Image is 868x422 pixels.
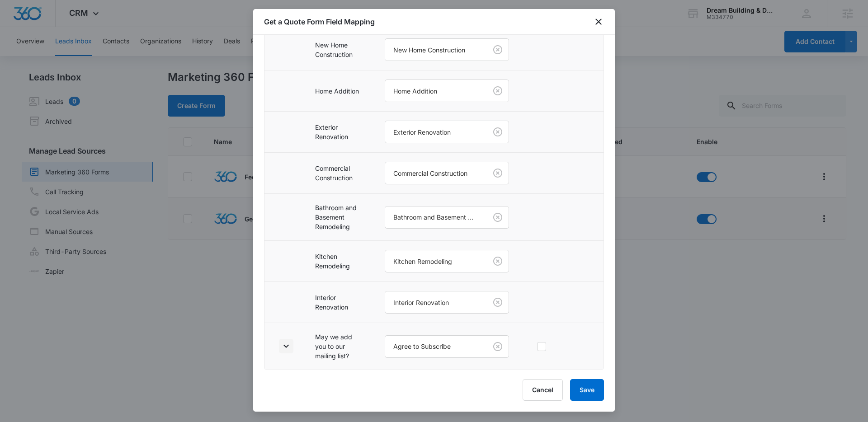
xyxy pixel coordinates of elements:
[304,241,374,282] td: Kitchen Remodeling
[491,42,505,57] button: Clear
[523,379,563,401] button: Cancel
[491,339,505,354] button: Clear
[264,16,375,27] h1: Get a Quote Form Field Mapping
[491,210,505,225] button: Clear
[593,16,604,27] button: close
[491,295,505,309] button: Clear
[570,379,604,401] button: Save
[304,70,374,112] td: Home Addition
[491,125,505,139] button: Clear
[304,112,374,153] td: Exterior Renovation
[304,323,374,370] td: May we add you to our mailing list?
[279,339,293,353] button: Toggle Row Expanded
[304,194,374,241] td: Bathroom and Basement Remodeling
[491,166,505,180] button: Clear
[304,282,374,323] td: Interior Renovation
[304,29,374,70] td: New Home Construction
[491,84,505,98] button: Clear
[491,254,505,268] button: Clear
[304,153,374,194] td: Commercial Construction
